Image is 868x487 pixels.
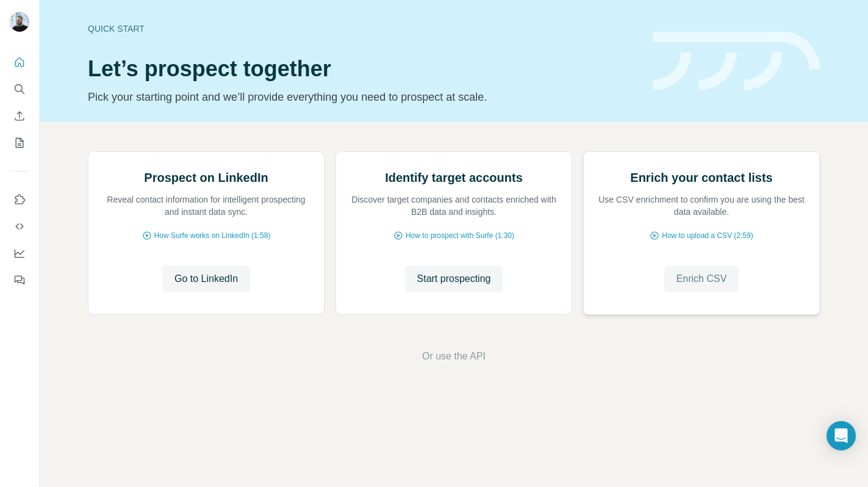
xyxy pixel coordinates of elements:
button: Dashboard [10,242,29,264]
p: Pick your starting point and we’ll provide everything you need to prospect at scale. [88,88,639,106]
button: Enrich CSV [664,265,739,292]
button: Feedback [10,269,29,291]
img: banner [653,32,820,91]
span: Enrich CSV [676,272,727,286]
span: How Surfe works on LinkedIn (1:58) [154,230,271,241]
button: My lists [10,132,29,154]
span: Go to LinkedIn [174,272,238,286]
button: Start prospecting [405,265,503,292]
p: Discover target companies and contacts enriched with B2B data and insights. [348,193,559,218]
h2: Identify target accounts [385,169,523,186]
button: Use Surfe on LinkedIn [10,189,29,211]
button: Or use the API [422,349,486,364]
button: Quick start [10,51,29,73]
button: Go to LinkedIn [162,265,250,292]
p: Use CSV enrichment to confirm you are using the best data available. [596,193,807,218]
button: Use Surfe API [10,215,29,237]
span: Start prospecting [417,272,491,286]
span: How to upload a CSV (2:59) [662,230,753,241]
button: Search [10,78,29,100]
div: Quick start [88,23,639,35]
p: Reveal contact information for intelligent prospecting and instant data sync. [101,193,312,218]
h2: Prospect on LinkedIn [144,169,268,186]
div: Open Intercom Messenger [827,421,856,450]
h2: Enrich your contact lists [630,169,772,186]
button: Enrich CSV [10,105,29,127]
h1: Let’s prospect together [88,57,639,81]
span: How to prospect with Surfe (1:30) [406,230,514,241]
img: Avatar [10,12,29,32]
